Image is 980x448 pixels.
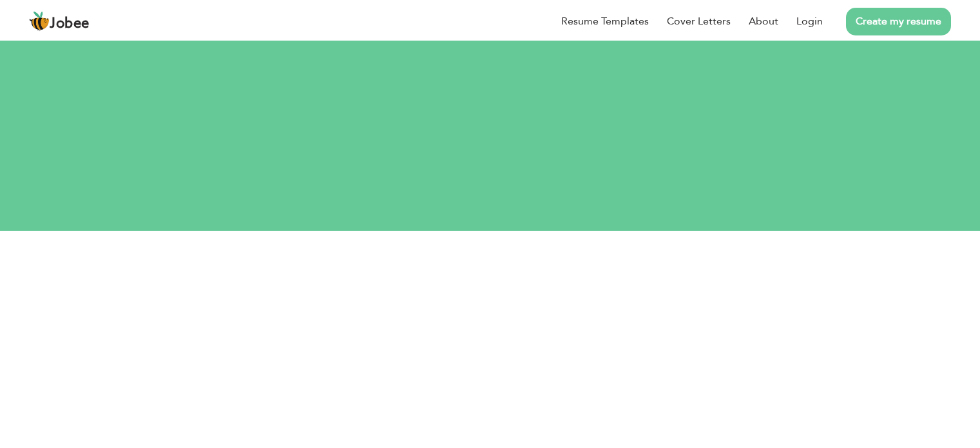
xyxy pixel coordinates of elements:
[50,17,90,31] span: Jobee
[749,14,778,29] a: About
[29,11,90,32] a: Jobee
[846,8,951,35] a: Create my resume
[796,14,823,29] a: Login
[667,14,731,29] a: Cover Letters
[561,14,649,29] a: Resume Templates
[29,11,50,32] img: jobee.io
